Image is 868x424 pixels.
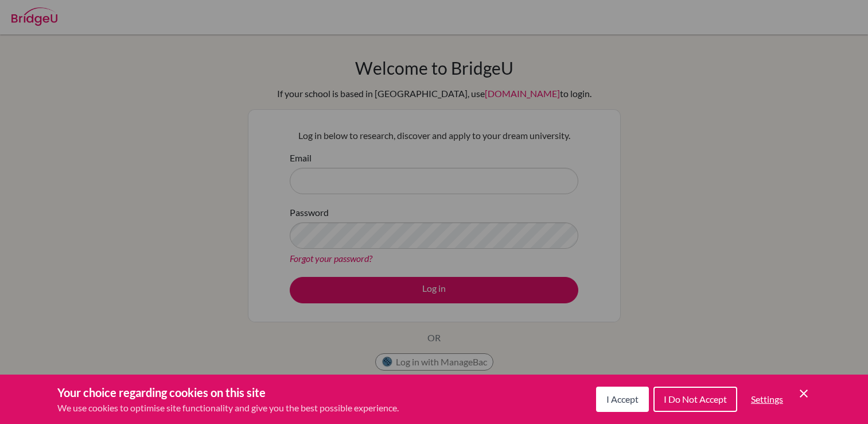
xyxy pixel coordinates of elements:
[742,388,792,411] button: Settings
[797,387,811,400] button: Save and close
[57,401,399,415] p: We use cookies to optimise site functionality and give you the best possible experience.
[653,387,737,412] button: I Do Not Accept
[57,384,399,401] h3: Your choice regarding cookies on this site
[751,394,783,404] span: Settings
[606,394,639,404] span: I Accept
[664,394,727,404] span: I Do Not Accept
[596,387,649,412] button: I Accept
